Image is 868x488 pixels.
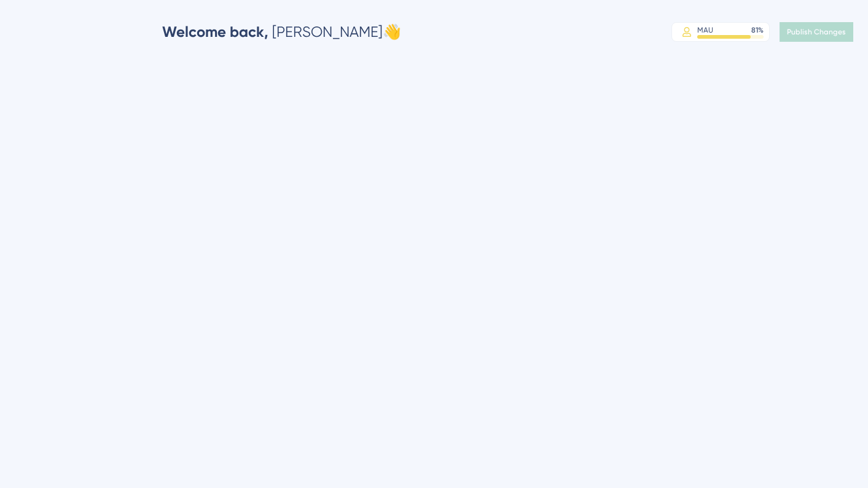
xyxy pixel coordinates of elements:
div: MAU [697,25,713,35]
div: 81 % [751,25,764,35]
button: Publish Changes [780,22,853,42]
span: Publish Changes [787,27,846,37]
div: [PERSON_NAME] 👋 [162,22,401,42]
span: Welcome back, [162,23,268,41]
